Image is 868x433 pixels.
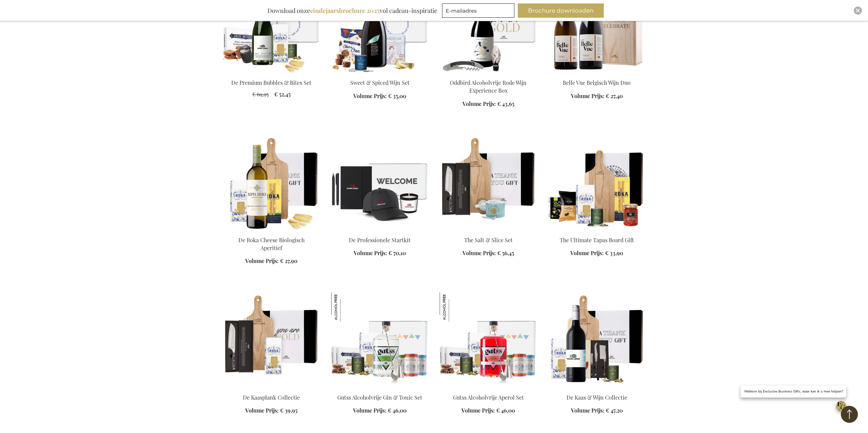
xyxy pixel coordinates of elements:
b: eindejaarsbrochure 2025 [310,6,380,15]
span: Volume Prijs: [571,92,604,99]
span: Volume Prijs: [353,92,387,99]
a: Volume Prijs: € 27,40 [571,92,623,100]
span: € 35,00 [388,92,406,99]
a: Gutss Alcoholvrije Gin & Tonic Set [337,394,422,401]
span: € 27,90 [280,257,297,264]
a: Volume Prijs: € 46,00 [353,407,407,415]
span: € 70,10 [388,249,406,257]
a: Volume Prijs: € 39,95 [245,407,297,415]
img: Gutss Non-Alcoholic Gin & Tonic Set [331,292,429,388]
a: Belle Vue Belgisch Wijn Duo [563,79,631,86]
a: De Roka Cheese Biologisch Aperitief [238,236,305,251]
span: Volume Prijs: [462,100,496,107]
span: Volume Prijs: [245,407,279,414]
img: Gutss Alcoholvrije Aperol Set [440,292,469,322]
span: € 56,45 [497,249,514,257]
a: Volume Prijs: € 35,00 [353,92,406,100]
span: € 33,90 [605,249,623,257]
a: Sweet & Spiced Wine Set [331,71,429,77]
a: De Kaasplank Collectie [243,394,300,401]
a: The Ultimate Tapas Board Gift [560,236,634,244]
a: The Ultimate Tapas Board Gift [548,228,646,234]
form: marketing offers and promotions [442,3,516,20]
a: Volume Prijs: € 43,65 [462,100,514,108]
span: € 46,00 [496,407,515,414]
span: Volume Prijs: [570,249,604,257]
img: De Roka Cheese Biologisch Aperitief [223,135,320,230]
a: De Roka Cheese Biologisch Aperitief [223,228,320,234]
a: The Professional Starter Kit [331,228,429,234]
span: € 52,45 [274,91,291,98]
img: The Ultimate Tapas Board Gift [548,135,646,230]
span: € 43,65 [497,100,514,107]
a: The Salt & Slice Set Exclusive Business Gift [440,228,537,234]
a: Oddbird Non-Alcoholic Red Wine Experience Box [440,71,537,77]
span: € 46,00 [388,407,407,414]
img: The Salt & Slice Set Exclusive Business Gift [440,135,537,230]
a: Gutss Non-Alcoholic Aperol Set Gutss Alcoholvrije Aperol Set [440,385,537,391]
a: De Professionele Startkit [349,236,411,244]
a: Volume Prijs: € 56,45 [462,249,514,257]
img: De Kaas & Wijn Collectie [548,292,646,388]
a: Gutss Alcoholvrije Aperol Set [453,394,524,401]
img: Close [856,9,860,13]
a: Oddbird Alcoholvrije Rode Wijn Experience Box [450,79,527,94]
a: Volume Prijs: € 33,90 [570,249,623,257]
span: € 39,95 [280,407,297,414]
span: Volume Prijs: [461,407,495,414]
span: € 47,20 [606,407,623,414]
span: € 27,40 [606,92,623,99]
span: Volume Prijs: [354,249,387,257]
img: Gutss Alcoholvrije Gin & Tonic Set [331,292,361,322]
img: Gutss Non-Alcoholic Aperol Set [440,292,537,388]
input: E-mailadres [442,3,514,18]
a: The Salt & Slice Set [464,236,513,244]
a: Volume Prijs: € 46,00 [461,407,515,415]
a: The Cheese Board Collection [223,385,320,391]
img: The Professional Starter Kit [331,135,429,230]
a: Volume Prijs: € 47,20 [571,407,623,415]
a: De Kaas & Wijn Collectie [548,385,646,391]
a: Volume Prijs: € 70,10 [354,249,406,257]
span: Volume Prijs: [462,249,496,257]
button: Brochure downloaden [518,3,604,18]
span: € 69,95 [252,91,269,98]
a: Belle Vue Belgisch Wijn Duo [548,71,646,77]
div: Close [854,6,862,15]
a: Gutss Non-Alcoholic Gin & Tonic Set Gutss Alcoholvrije Gin & Tonic Set [331,385,429,391]
a: De Kaas & Wijn Collectie [567,394,627,401]
a: Volume Prijs: € 27,90 [245,257,297,265]
span: Volume Prijs: [571,407,604,414]
a: De Premium Bubbles & Bites Set [231,79,311,86]
span: Volume Prijs: [353,407,386,414]
img: The Cheese Board Collection [223,292,320,388]
a: Sweet & Spiced Wijn Set [350,79,410,86]
a: The Premium Bubbles & Bites Set [223,71,320,77]
span: Volume Prijs: [245,257,279,264]
div: Download onze vol cadeau-inspiratie [264,3,440,18]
